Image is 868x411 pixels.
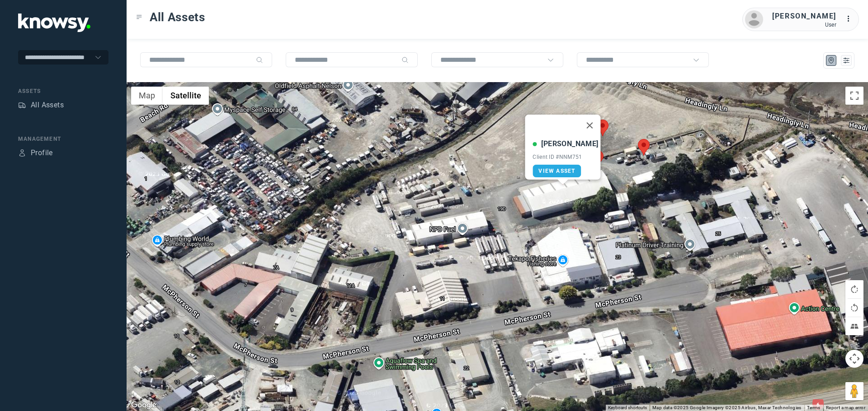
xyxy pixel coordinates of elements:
[18,87,108,95] div: Assets
[31,148,53,158] div: Profile
[150,9,205,25] span: All Assets
[845,350,863,368] button: Map camera controls
[845,87,863,105] button: Toggle fullscreen view
[608,405,647,411] button: Keyboard shortcuts
[772,11,836,22] div: [PERSON_NAME]
[772,22,836,28] div: User
[533,165,581,177] a: View Asset
[845,14,856,24] div: :
[129,399,159,411] img: Google
[256,56,263,64] div: Search
[807,405,821,410] a: Terms (opens in new tab)
[18,148,53,158] a: ProfileProfile
[131,87,163,105] button: Show street map
[579,115,601,136] button: Close
[533,154,598,160] div: Client ID #NNM751
[31,100,64,111] div: All Assets
[18,149,26,157] div: Profile
[538,168,575,174] span: View Asset
[745,10,763,28] img: avatar.png
[129,399,159,411] a: Open this area in Google Maps (opens a new window)
[845,382,863,400] button: Drag Pegman onto the map to open Street View
[845,317,863,335] button: Tilt map
[826,405,865,410] a: Report a map error
[136,14,142,20] div: Toggle Menu
[541,139,598,149] div: [PERSON_NAME]
[18,135,108,143] div: Management
[18,14,90,32] img: Application Logo
[652,405,802,410] span: Map data ©2025 Google Imagery ©2025 Airbus, Maxar Technologies
[845,299,863,317] button: Rotate map counterclockwise
[827,56,835,65] div: Map
[846,15,855,22] tspan: ...
[845,280,863,298] button: Rotate map clockwise
[401,56,409,64] div: Search
[163,87,209,105] button: Show satellite imagery
[18,101,26,109] div: Assets
[845,14,856,26] div: :
[18,100,64,111] a: AssetsAll Assets
[842,56,850,65] div: List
